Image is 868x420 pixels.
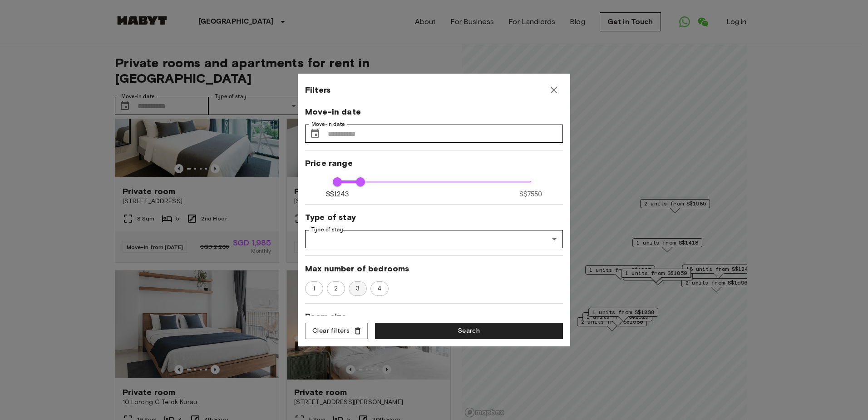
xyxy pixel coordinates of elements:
div: 2 [327,281,345,296]
span: Type of stay [305,212,563,223]
span: S$1243 [326,190,349,199]
button: Choose date [306,125,324,143]
span: Max number of bedrooms [305,263,563,274]
button: Clear filters [305,323,368,340]
span: S$7550 [519,190,542,199]
span: 1 [308,284,320,293]
span: Price range [305,158,563,169]
div: 4 [370,281,389,296]
span: 2 [329,284,343,293]
span: Move-in date [305,106,563,117]
div: 1 [305,281,323,296]
label: Move-in date [311,120,345,128]
span: Filters [305,85,330,95]
button: Search [375,323,563,340]
span: Room size [305,311,563,322]
span: 4 [372,284,386,293]
div: 3 [349,281,367,296]
label: Type of stay [311,226,343,234]
span: 3 [351,284,365,293]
